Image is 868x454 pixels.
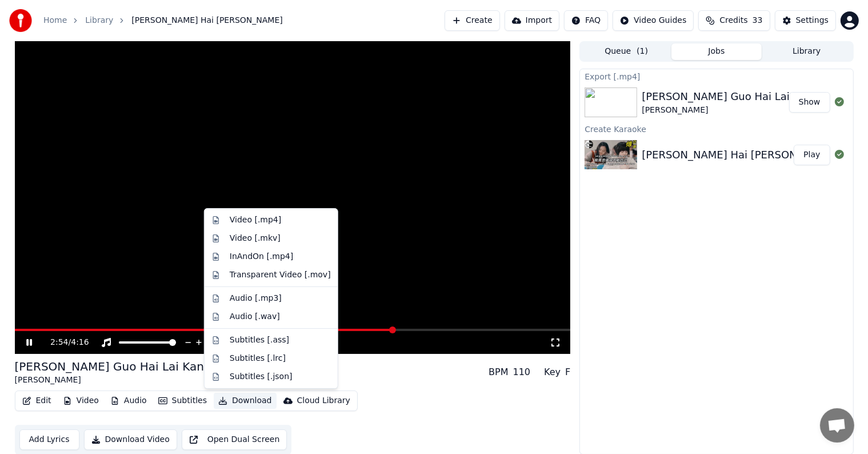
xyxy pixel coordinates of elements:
button: FAQ [564,10,608,31]
div: Subtitles [.json] [230,371,293,383]
a: Library [85,15,113,26]
div: Key [544,365,561,379]
button: Credits33 [698,10,770,31]
div: Video [.mkv] [230,233,281,244]
button: Jobs [671,43,762,60]
button: Edit [18,393,56,409]
img: youka [9,9,32,32]
div: Create Karaoke [580,122,853,136]
div: [PERSON_NAME] Guo Hai Lai Kan Ni [15,359,219,375]
div: Transparent Video [.mov] [230,269,331,281]
button: Show [789,92,830,113]
button: Play [794,145,830,165]
nav: breadcrumb [43,15,283,26]
span: [PERSON_NAME] Hai [PERSON_NAME] [131,15,282,26]
button: Import [505,10,559,31]
div: [PERSON_NAME] [15,375,219,386]
button: Video Guides [613,10,694,31]
div: Video [.mp4] [230,214,281,226]
button: Settings [775,10,836,31]
div: / [50,337,78,348]
div: Settings [796,15,829,26]
a: Home [43,15,67,26]
button: Download [214,393,277,409]
div: Export [.mp4] [580,69,853,83]
span: ( 1 ) [637,46,648,57]
span: 33 [753,15,763,26]
div: F [565,365,570,379]
button: Subtitles [154,393,211,409]
div: Cloud Library [297,395,350,407]
div: 110 [513,365,531,379]
button: Audio [106,393,151,409]
div: Open chat [820,408,854,443]
span: Credits [719,15,747,26]
div: Audio [.mp3] [230,293,282,304]
button: Video [58,393,103,409]
div: BPM [489,365,508,379]
button: Queue [581,43,671,60]
span: 2:54 [50,337,68,348]
button: Open Dual Screen [182,429,287,450]
div: [PERSON_NAME] Guo Hai Lai Kan Ni [642,89,826,105]
div: Audio [.wav] [230,311,280,322]
div: InAndOn [.mp4] [230,251,294,262]
button: Add Lyrics [19,429,79,450]
button: Download Video [84,429,177,450]
div: [PERSON_NAME] [642,105,826,116]
button: Library [762,43,852,60]
span: 4:16 [71,337,89,348]
button: Create [445,10,500,31]
div: Subtitles [.lrc] [230,353,286,364]
div: Subtitles [.ass] [230,334,289,346]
